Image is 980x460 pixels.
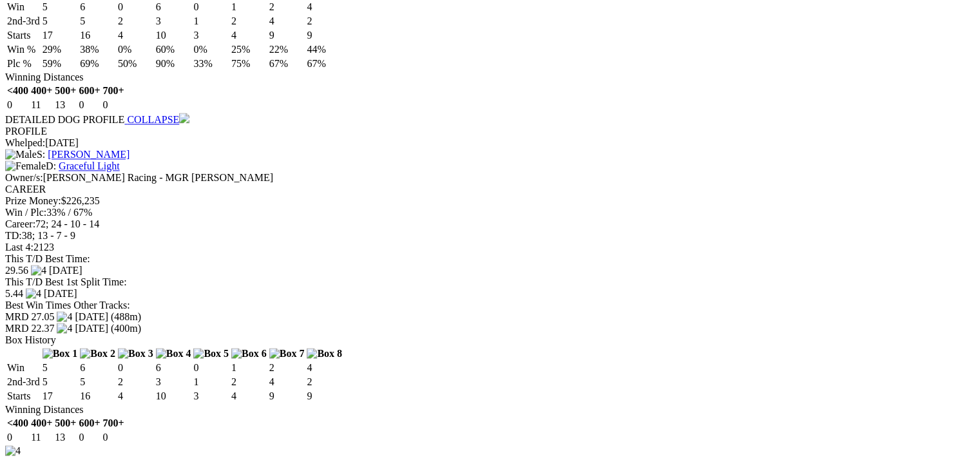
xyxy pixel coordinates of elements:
[117,29,154,42] td: 4
[231,15,267,28] td: 2
[269,29,305,42] td: 9
[31,311,54,322] span: 27.05
[5,149,45,160] span: S:
[117,390,154,403] td: 4
[231,361,267,374] td: 1
[5,149,37,160] img: Male
[155,43,192,56] td: 60%
[78,99,101,111] td: 0
[44,288,77,299] span: [DATE]
[5,404,975,416] div: Winning Distances
[102,417,125,430] th: 700+
[79,361,116,374] td: 6
[5,242,34,253] span: Last 4:
[5,195,975,207] div: $226,235
[6,43,41,56] td: Win %
[5,276,127,287] span: This T/D Best 1st Split Time:
[269,1,305,14] td: 2
[117,43,154,56] td: 0%
[5,218,975,230] div: 72; 24 - 10 - 14
[269,390,305,403] td: 9
[42,57,79,70] td: 59%
[155,29,192,42] td: 10
[49,265,82,276] span: [DATE]
[59,160,120,171] a: Graceful Light
[6,57,41,70] td: Plc %
[231,43,267,56] td: 25%
[78,84,101,97] th: 600+
[111,323,141,334] span: (400m)
[79,390,116,403] td: 16
[306,390,343,403] td: 9
[79,15,116,28] td: 5
[30,84,53,97] th: 400+
[6,376,41,388] td: 2nd-3rd
[6,84,29,97] th: <400
[6,15,41,28] td: 2nd-3rd
[5,126,975,137] div: PROFILE
[42,1,79,14] td: 5
[6,29,41,42] td: Starts
[269,15,305,28] td: 4
[155,390,192,403] td: 10
[5,184,975,195] div: CAREER
[306,15,343,28] td: 2
[193,361,229,374] td: 0
[6,99,29,111] td: 0
[124,114,189,125] a: COLLAPSE
[80,348,115,359] img: Box 2
[231,57,267,70] td: 75%
[5,160,46,172] img: Female
[5,300,130,311] span: Best Win Times Other Tracks:
[5,334,975,346] div: Box History
[5,207,46,218] span: Win / Plc:
[6,417,29,430] th: <400
[156,348,191,359] img: Box 4
[117,57,154,70] td: 50%
[31,265,46,276] img: 4
[30,431,53,444] td: 11
[117,1,154,14] td: 0
[193,29,229,42] td: 3
[42,376,79,388] td: 5
[269,57,305,70] td: 67%
[5,265,28,276] span: 29.56
[193,1,229,14] td: 0
[30,99,53,111] td: 11
[231,376,267,388] td: 2
[127,114,179,125] span: COLLAPSE
[5,195,61,206] span: Prize Money:
[155,57,192,70] td: 90%
[54,431,77,444] td: 13
[102,99,125,111] td: 0
[42,29,79,42] td: 17
[117,15,154,28] td: 2
[193,43,229,56] td: 0%
[307,348,342,359] img: Box 8
[102,84,125,97] th: 700+
[231,29,267,42] td: 4
[231,1,267,14] td: 1
[54,417,77,430] th: 500+
[102,431,125,444] td: 0
[31,323,54,334] span: 22.37
[118,348,153,359] img: Box 3
[5,288,23,299] span: 5.44
[42,361,79,374] td: 5
[5,230,22,241] span: TD:
[75,323,108,334] span: [DATE]
[5,323,28,334] span: MRD
[43,348,78,359] img: Box 1
[30,417,53,430] th: 400+
[306,361,343,374] td: 4
[6,1,41,14] td: Win
[6,390,41,403] td: Starts
[5,113,975,126] div: DETAILED DOG PROFILE
[155,15,192,28] td: 3
[42,43,79,56] td: 29%
[5,72,975,83] div: Winning Distances
[6,361,41,374] td: Win
[193,15,229,28] td: 1
[5,311,28,322] span: MRD
[6,431,29,444] td: 0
